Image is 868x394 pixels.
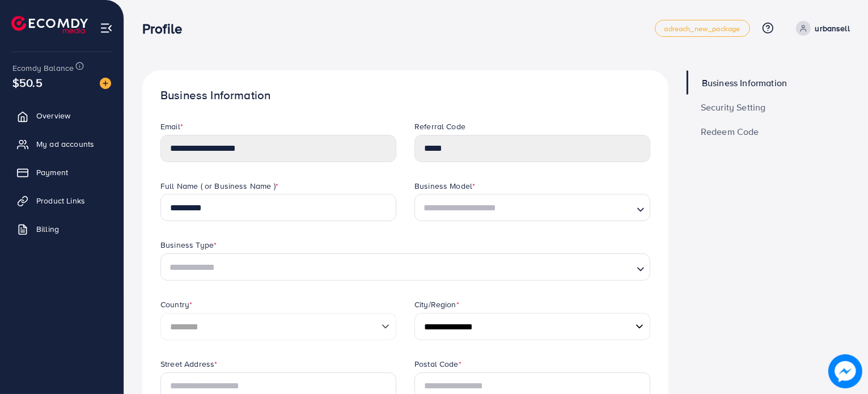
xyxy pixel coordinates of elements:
span: Business Information [702,78,787,87]
span: Billing [36,223,59,235]
span: Payment [36,167,68,178]
label: Full Name ( or Business Name ) [160,180,278,192]
label: Referral Code [414,121,465,132]
a: Billing [9,218,115,240]
span: Security Setting [701,103,766,112]
span: Overview [36,110,70,121]
a: My ad accounts [9,133,115,155]
p: urbansell [815,22,850,35]
h1: Business Information [160,88,650,103]
img: menu [100,22,113,35]
a: urbansell [791,21,850,36]
a: Overview [9,104,115,127]
span: My ad accounts [36,138,94,150]
input: Search for option [420,200,632,217]
div: Search for option [160,253,650,281]
label: Postal Code [414,358,461,370]
label: Street Address [160,358,217,370]
a: adreach_new_package [655,20,750,37]
img: logo [11,16,88,33]
label: City/Region [414,299,459,310]
img: image [100,78,111,89]
label: Email [160,121,183,132]
span: Ecomdy Balance [12,62,74,74]
label: Country [160,299,192,310]
span: $50.5 [12,74,43,91]
span: Redeem Code [701,127,759,136]
label: Business Type [160,239,217,251]
label: Business Model [414,180,475,192]
a: Payment [9,161,115,184]
div: Search for option [414,194,650,221]
input: Search for option [166,259,632,277]
span: adreach_new_package [664,25,740,32]
img: image [828,354,862,388]
a: Product Links [9,189,115,212]
span: Product Links [36,195,85,206]
h3: Profile [142,20,191,37]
